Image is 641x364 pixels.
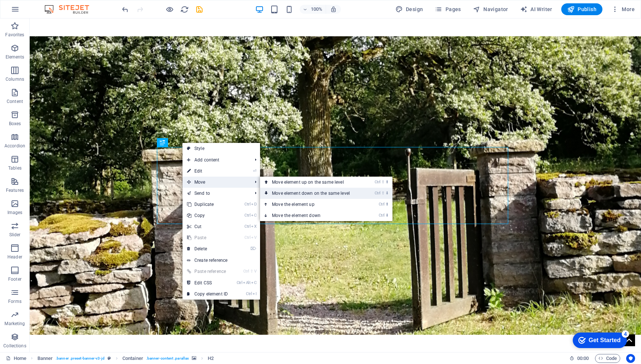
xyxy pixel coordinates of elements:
[254,269,256,274] i: V
[611,6,635,13] span: More
[375,180,381,184] i: Ctrl
[183,243,232,254] a: ⌦Delete
[567,6,596,13] span: Publish
[253,291,256,296] i: I
[435,6,461,13] span: Pages
[379,202,385,207] i: Ctrl
[6,76,24,82] p: Columns
[520,6,552,13] span: AI Writer
[6,54,24,60] p: Elements
[608,3,638,15] button: More
[561,3,602,15] button: Publish
[243,280,250,285] i: Alt
[183,277,232,288] a: CtrlAltCEdit CSS
[582,355,584,361] span: :
[8,298,22,304] p: Forms
[473,6,508,13] span: Navigator
[121,5,129,14] i: Undo: Edit headline (Ctrl+Z)
[385,191,389,196] i: ⬇
[9,232,21,238] p: Slider
[9,121,21,127] p: Boxes
[251,202,256,207] i: D
[183,221,232,232] a: CtrlXCut
[108,356,111,360] i: This element is a customizable preset
[260,199,365,210] a: Ctrl⬆Move the element up
[195,5,204,14] button: save
[598,354,617,363] span: Code
[7,210,23,216] p: Images
[577,354,589,363] span: 00 00
[7,254,22,260] p: Header
[7,98,23,104] p: Content
[385,202,389,207] i: ⬆
[395,6,423,13] span: Design
[595,354,620,363] button: Code
[260,210,365,221] a: Ctrl⬇Move the element down
[250,269,253,274] i: ⇧
[183,166,232,177] a: ⏎Edit
[379,213,385,218] i: Ctrl
[260,188,365,199] a: Ctrl⇧⬇Move element down on the same level
[6,354,26,363] a: Click to cancel selection. Double-click to open Pages
[385,213,389,218] i: ⬇
[180,5,189,14] i: Reload page
[381,191,385,196] i: ⇧
[183,199,232,210] a: CtrlDDuplicate
[246,291,252,296] i: Ctrl
[183,177,249,188] span: Move
[330,6,337,13] i: On resize automatically adjust zoom level to fit chosen device.
[432,3,464,15] button: Pages
[183,210,232,221] a: CtrlCCopy
[253,168,256,173] i: ⏎
[8,276,22,282] p: Footer
[251,213,256,218] i: C
[244,235,250,240] i: Ctrl
[311,5,323,14] h6: 100%
[183,232,232,243] a: CtrlVPaste
[381,180,385,184] i: ⇧
[251,235,256,240] i: V
[237,280,243,285] i: Ctrl
[8,165,22,171] p: Tables
[243,269,249,274] i: Ctrl
[517,3,555,15] button: AI Writer
[122,354,143,363] span: Click to select. Double-click to edit
[250,246,256,251] i: ⌦
[244,224,250,229] i: Ctrl
[5,32,24,38] p: Favorites
[121,5,129,14] button: undo
[260,177,365,188] a: Ctrl⇧⬆Move element up on the same level
[183,188,249,199] a: Send to
[244,213,250,218] i: Ctrl
[4,143,25,149] p: Accordion
[208,354,214,363] span: Click to select. Double-click to edit
[22,8,54,15] div: Get Started
[183,255,260,266] a: Create reference
[385,180,389,184] i: ⬆
[183,266,232,277] a: Ctrl⇧VPaste reference
[251,224,256,229] i: X
[195,5,204,14] i: Save (Ctrl+S)
[43,5,98,14] img: Editor Logo
[569,354,589,363] h6: Session time
[6,187,24,193] p: Features
[626,354,635,363] button: Usercentrics
[165,5,174,14] button: Click here to leave preview mode and continue editing
[180,5,189,14] button: reload
[4,321,25,327] p: Marketing
[300,5,326,14] button: 100%
[146,354,189,363] span: . banner-content .parallax
[183,143,260,154] a: Style
[244,202,250,207] i: Ctrl
[192,356,196,360] i: This element contains a background
[6,4,60,19] div: Get Started 4 items remaining, 20% complete
[392,3,426,15] div: Design (Ctrl+Alt+Y)
[375,191,381,196] i: Ctrl
[251,280,256,285] i: C
[37,354,214,363] nav: breadcrumb
[392,3,426,15] button: Design
[183,288,232,300] a: CtrlICopy element ID
[3,343,26,349] p: Collections
[37,354,53,363] span: Click to select. Double-click to edit
[183,154,249,166] span: Add content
